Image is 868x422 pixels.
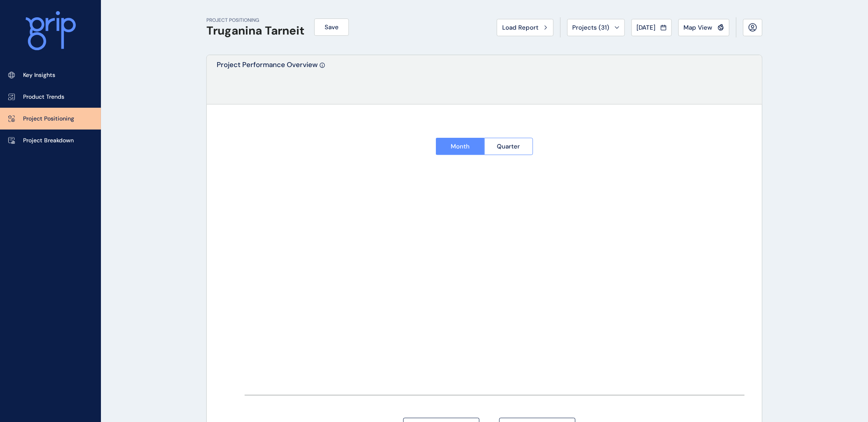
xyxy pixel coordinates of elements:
button: [DATE] [632,19,672,36]
p: Project Breakdown [23,137,74,145]
h1: Truganina Tarneit [206,24,304,38]
button: Projects (31) [567,19,625,36]
p: Project Performance Overview [217,60,318,104]
p: Product Trends [23,93,64,101]
span: Projects ( 31 ) [573,23,610,32]
span: Save [325,23,339,31]
span: Load Report [502,23,538,32]
button: Load Report [497,19,554,36]
button: Save [314,19,349,36]
p: Project Positioning [23,115,74,123]
p: PROJECT POSITIONING [206,17,304,24]
span: [DATE] [637,23,656,32]
button: Map View [678,19,730,36]
p: Key Insights [23,71,55,79]
span: Map View [684,23,713,32]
